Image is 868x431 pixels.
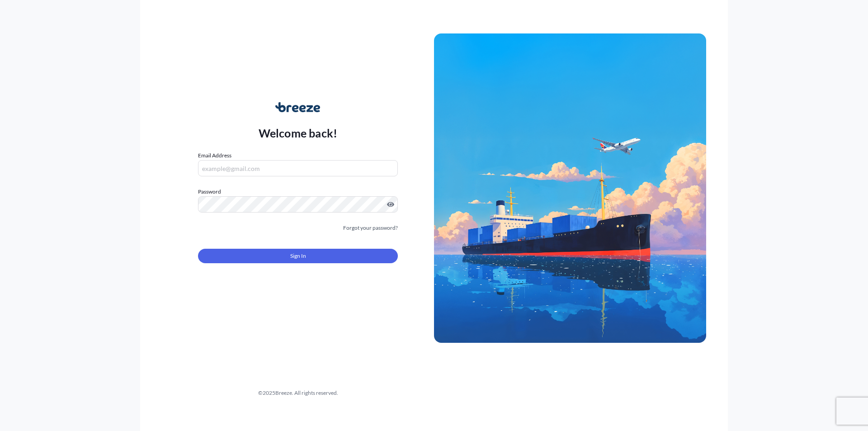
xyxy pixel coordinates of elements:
img: Ship illustration [434,33,706,343]
label: Password [198,187,398,196]
div: © 2025 Breeze. All rights reserved. [162,388,434,398]
input: example@gmail.com [198,160,398,176]
label: Email Address [198,151,231,160]
p: Welcome back! [259,126,338,140]
button: Show password [387,201,394,208]
span: Sign In [290,251,306,260]
a: Forgot your password? [343,223,398,232]
button: Sign In [198,249,398,263]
